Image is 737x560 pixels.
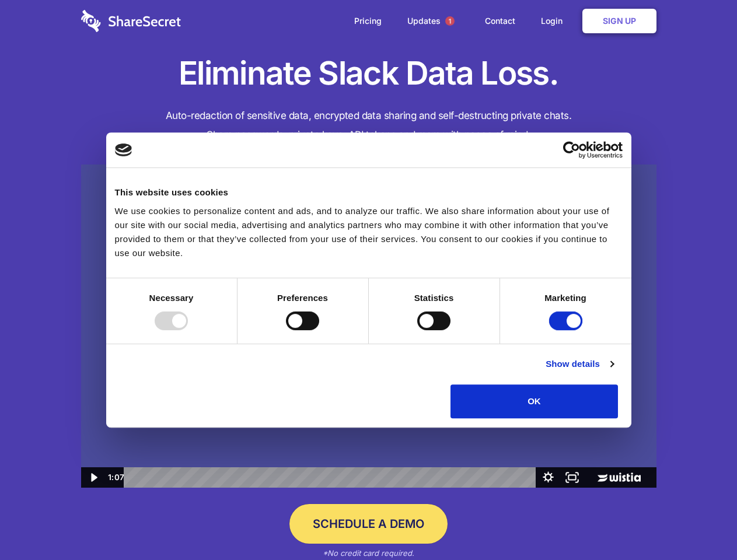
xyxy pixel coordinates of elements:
[679,502,723,546] iframe: Drift Widget Chat Controller
[81,164,656,488] img: Sharesecret
[115,204,623,260] div: We use cookies to personalize content and ads, and to analyze our traffic. We also share informat...
[521,141,623,159] a: Usercentrics Cookiebot - opens in a new window
[582,9,656,33] a: Sign Up
[544,293,586,303] strong: Marketing
[133,467,530,488] div: Playbar
[536,467,560,488] button: Show settings menu
[323,548,414,558] em: *No credit card required.
[115,185,623,199] div: This website uses cookies
[81,467,105,488] button: Play Video
[473,3,527,39] a: Contact
[81,52,656,94] h1: Eliminate Slack Data Loss.
[81,10,181,32] img: logo-wordmark-white-trans-d4663122ce5f474addd5e946df7df03e33cb6a1c49d2221995e7729f52c070b2.svg
[529,3,580,39] a: Login
[343,3,393,39] a: Pricing
[584,467,656,488] a: Wistia Logo -- Learn More
[414,293,454,303] strong: Statistics
[450,384,618,418] button: OK
[149,293,194,303] strong: Necessary
[289,504,448,544] a: Schedule a Demo
[81,106,656,145] h4: Auto-redaction of sensitive data, encrypted data sharing and self-destructing private chats. Shar...
[115,143,132,156] img: logo
[277,293,328,303] strong: Preferences
[560,467,584,488] button: Fullscreen
[546,357,613,371] a: Show details
[445,16,455,26] span: 1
